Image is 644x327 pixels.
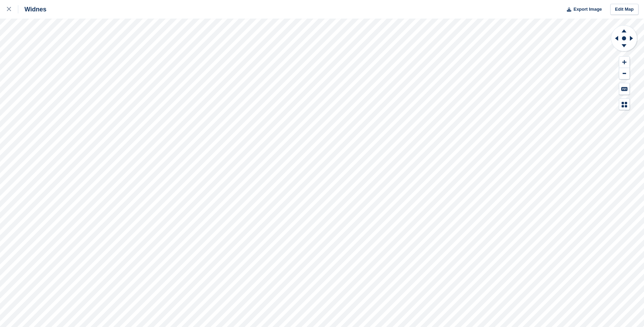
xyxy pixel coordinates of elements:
[619,83,630,95] button: Keyboard Shortcuts
[610,4,638,15] a: Edit Map
[573,6,602,13] span: Export Image
[619,68,630,79] button: Zoom Out
[18,5,47,13] div: Widnes
[619,57,630,68] button: Zoom In
[563,4,602,15] button: Export Image
[619,99,630,110] button: Map Legend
